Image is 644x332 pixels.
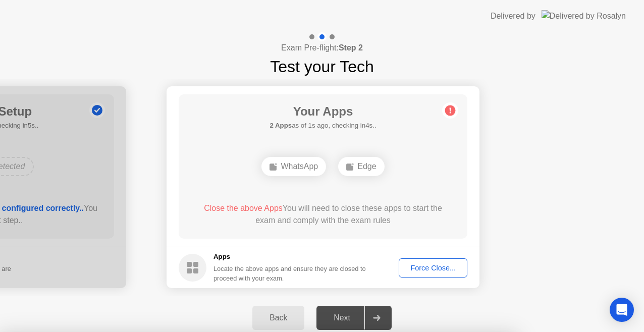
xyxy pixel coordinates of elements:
div: Open Intercom Messenger [610,298,634,322]
h5: Apps [213,252,366,262]
h1: Your Apps [270,102,376,121]
div: Edge [338,157,384,176]
div: Back [255,313,301,322]
span: Close the above Apps [204,204,283,212]
div: Locate the above apps and ensure they are closed to proceed with your exam. [213,264,366,283]
div: Force Close... [402,264,464,272]
h1: Test your Tech [270,54,374,79]
b: Step 2 [339,43,363,52]
h5: as of 1s ago, checking in4s.. [270,121,376,131]
div: Delivered by [491,10,535,22]
div: Next [319,313,364,322]
h4: Exam Pre-flight: [281,42,363,54]
img: Delivered by Rosalyn [542,10,626,22]
div: WhatsApp [261,157,326,176]
div: You will need to close these apps to start the exam and comply with the exam rules [193,202,453,227]
b: 2 Apps [270,122,292,129]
